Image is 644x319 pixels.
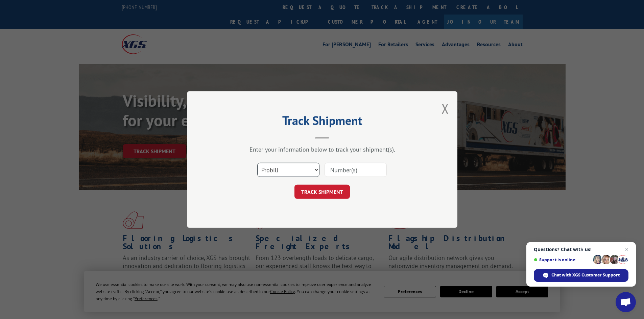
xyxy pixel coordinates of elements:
[551,272,620,278] span: Chat with XGS Customer Support
[534,257,591,262] span: Support is online
[325,163,387,177] input: Number(s)
[534,247,628,252] span: Questions? Chat with us!
[442,100,449,117] button: Close modal
[623,245,631,254] span: Close chat
[294,185,350,199] button: TRACK SHIPMENT
[221,145,424,153] div: Enter your information below to track your shipment(s).
[534,269,628,282] div: Chat with XGS Customer Support
[221,116,424,129] h2: Track Shipment
[616,292,636,312] div: Open chat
